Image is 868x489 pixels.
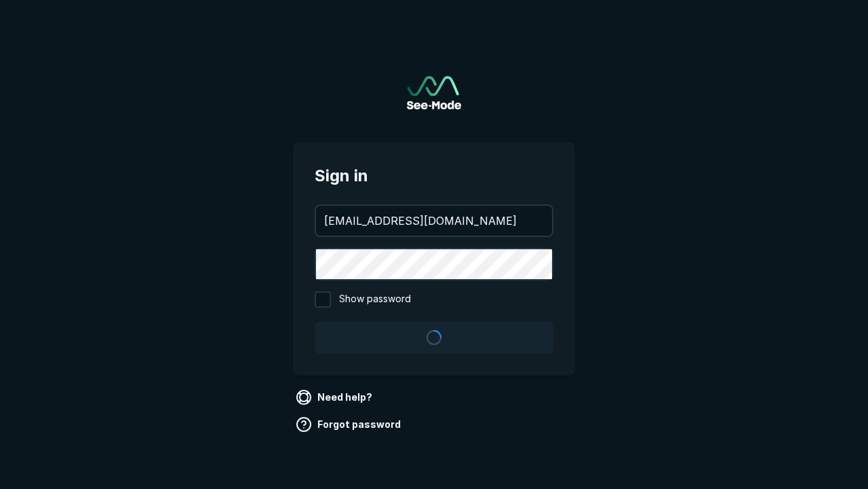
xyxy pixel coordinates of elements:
a: Go to sign in [407,76,461,109]
a: Need help? [293,386,378,408]
span: Sign in [315,164,553,188]
span: Show password [339,291,411,308]
input: your@email.com [316,206,552,236]
img: See-Mode Logo [407,76,461,109]
a: Forgot password [293,414,406,435]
